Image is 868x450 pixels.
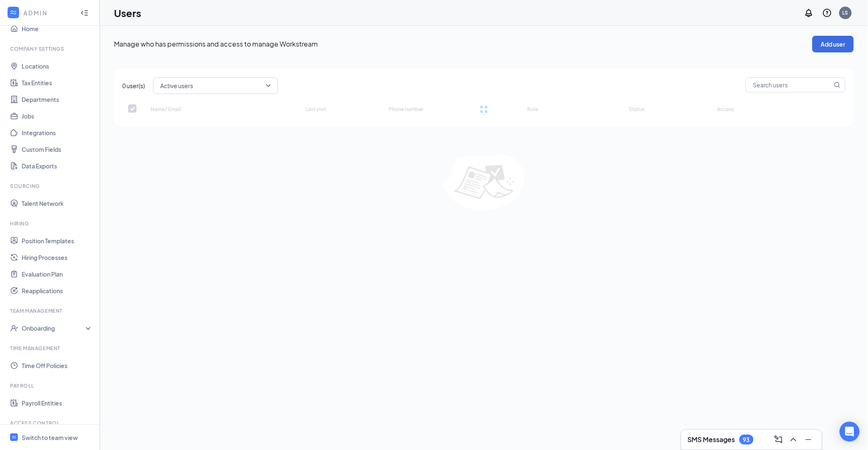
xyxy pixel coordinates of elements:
div: Onboarding [22,324,86,332]
svg: ChevronUp [789,435,799,445]
svg: Minimize [804,435,813,445]
div: Company Settings [10,45,91,52]
div: Open Intercom Messenger [840,422,860,442]
a: Home [22,20,93,37]
button: ComposeMessage [772,433,785,446]
div: Time Management [10,345,91,352]
svg: QuestionInfo [822,8,832,18]
span: Active users [160,79,193,92]
a: Data Exports [22,158,93,174]
div: Sourcing [10,183,91,190]
a: Talent Network [22,195,93,212]
a: Departments [22,91,93,108]
button: Add user [812,36,854,52]
svg: UserCheck [10,324,18,332]
a: Locations [22,58,93,74]
div: ADMIN [23,9,73,17]
div: LS [843,9,848,16]
p: Manage who has permissions and access to manage Workstream [114,40,812,49]
input: Search users [746,78,832,92]
svg: Notifications [804,8,814,18]
svg: MagnifyingGlass [834,82,841,88]
button: Minimize [802,433,815,446]
div: Access control [10,420,91,427]
button: ChevronUp [787,433,800,446]
a: Evaluation Plan [22,266,93,282]
div: 93 [743,436,750,443]
a: Integrations [22,124,93,141]
div: Payroll [10,382,91,389]
svg: Collapse [80,9,89,17]
a: Payroll Entities [22,395,93,411]
div: Hiring [10,220,91,227]
h1: Users [114,6,141,20]
a: Position Templates [22,232,93,249]
div: Switch to team view [22,433,78,442]
div: Team Management [10,307,91,314]
a: Hiring Processes [22,249,93,266]
a: Reapplications [22,282,93,299]
span: 0 user(s) [122,81,145,90]
svg: WorkstreamLogo [11,435,17,440]
a: Jobs [22,108,93,124]
a: Tax Entities [22,74,93,91]
a: Custom Fields [22,141,93,158]
svg: ComposeMessage [774,435,784,445]
svg: WorkstreamLogo [9,8,17,17]
h3: SMS Messages [688,435,735,444]
a: Time Off Policies [22,357,93,374]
